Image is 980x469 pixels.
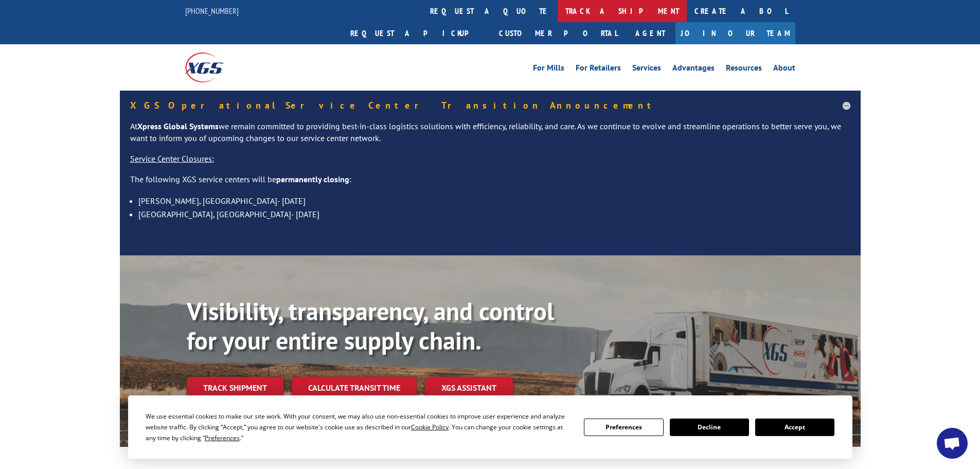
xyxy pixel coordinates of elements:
[130,173,850,194] p: The following XGS service centers will be :
[726,64,762,75] a: Resources
[937,428,968,459] a: Open chat
[130,120,850,153] p: At we remain committed to providing best-in-class logistics solutions with efficiency, reliabilit...
[276,174,349,184] strong: permanently closing
[670,419,749,436] button: Decline
[187,377,283,398] a: Track shipment
[675,22,795,44] a: Join Our Team
[411,423,449,431] span: Cookie Policy
[130,101,850,110] h5: XGS Operational Service Center Transition Announcement
[137,121,219,131] strong: Xpress Global Systems
[146,411,572,443] div: We use essential cookies to make our site work. With your consent, we may also use non-essential ...
[625,22,675,44] a: Agent
[138,207,850,221] li: [GEOGRAPHIC_DATA], [GEOGRAPHIC_DATA]- [DATE]
[292,377,417,399] a: Calculate transit time
[755,419,834,436] button: Accept
[773,64,795,75] a: About
[138,194,850,207] li: [PERSON_NAME], [GEOGRAPHIC_DATA]- [DATE]
[205,433,240,442] span: Preferences
[533,64,564,75] a: For Mills
[128,395,852,459] div: Cookie Consent Prompt
[343,22,491,44] a: Request a pickup
[187,295,554,357] b: Visibility, transparency, and control for your entire supply chain.
[584,419,663,436] button: Preferences
[672,64,715,75] a: Advantages
[491,22,625,44] a: Customer Portal
[576,64,621,75] a: For Retailers
[185,6,239,16] a: [PHONE_NUMBER]
[632,64,661,75] a: Services
[130,153,214,164] u: Service Center Closures:
[425,377,513,399] a: XGS ASSISTANT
